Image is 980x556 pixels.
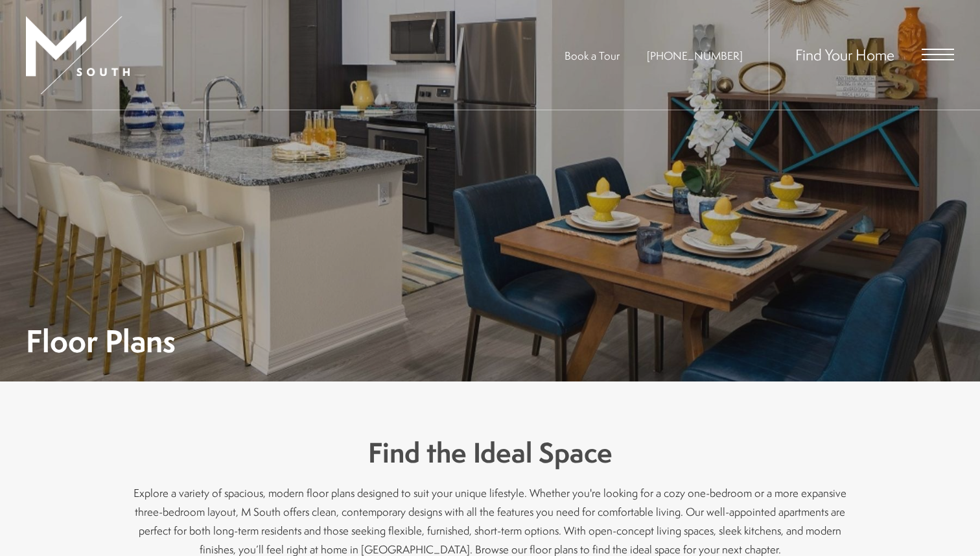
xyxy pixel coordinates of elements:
[26,16,130,94] img: MSouth
[795,44,894,65] a: Find Your Home
[134,433,846,472] h3: Find the Ideal Space
[647,48,743,63] span: [PHONE_NUMBER]
[922,49,954,60] button: Open Menu
[565,48,620,63] a: Book a Tour
[26,326,176,356] h1: Floor Plans
[647,48,743,63] a: Call Us at 813-570-8014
